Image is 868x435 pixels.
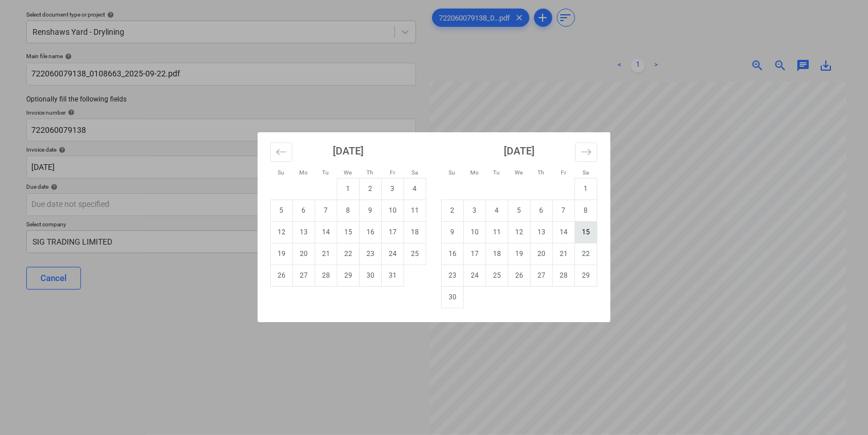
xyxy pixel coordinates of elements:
td: Saturday, November 1, 2025 [575,178,597,200]
td: Thursday, October 30, 2025 [360,265,382,286]
td: Friday, November 7, 2025 [553,200,575,221]
td: Sunday, October 19, 2025 [271,243,293,265]
td: Monday, October 6, 2025 [293,200,315,221]
td: Wednesday, October 22, 2025 [337,243,360,265]
div: Calendar [258,132,610,322]
td: Saturday, October 25, 2025 [404,243,426,265]
td: Thursday, October 16, 2025 [360,221,382,243]
td: Monday, October 20, 2025 [293,243,315,265]
td: Tuesday, October 14, 2025 [315,221,337,243]
td: Thursday, October 9, 2025 [360,200,382,221]
td: Sunday, November 2, 2025 [442,200,464,221]
iframe: Chat Widget [811,380,868,435]
td: Friday, October 24, 2025 [382,243,404,265]
td: Sunday, November 9, 2025 [442,221,464,243]
td: Friday, October 31, 2025 [382,265,404,286]
small: Tu [323,169,329,176]
small: Tu [494,169,500,176]
td: Friday, October 3, 2025 [382,178,404,200]
td: Thursday, November 6, 2025 [531,200,553,221]
td: Friday, October 17, 2025 [382,221,404,243]
small: Th [367,169,374,176]
td: Tuesday, October 21, 2025 [315,243,337,265]
td: Tuesday, November 25, 2025 [486,265,508,286]
small: Sa [411,169,418,176]
td: Friday, October 10, 2025 [382,200,404,221]
td: Tuesday, October 7, 2025 [315,200,337,221]
td: Saturday, November 22, 2025 [575,243,597,265]
td: Wednesday, October 29, 2025 [337,265,360,286]
td: Thursday, November 13, 2025 [531,221,553,243]
td: Tuesday, November 11, 2025 [486,221,508,243]
td: Wednesday, October 1, 2025 [337,178,360,200]
td: Saturday, October 4, 2025 [404,178,426,200]
td: Tuesday, November 4, 2025 [486,200,508,221]
strong: [DATE] [504,145,535,157]
td: Monday, October 27, 2025 [293,265,315,286]
small: Fr [390,169,395,176]
td: Monday, October 13, 2025 [293,221,315,243]
td: Monday, November 24, 2025 [464,265,486,286]
td: Sunday, November 16, 2025 [442,243,464,265]
strong: [DATE] [333,145,364,157]
td: Sunday, October 12, 2025 [271,221,293,243]
td: Thursday, November 20, 2025 [531,243,553,265]
td: Wednesday, November 26, 2025 [508,265,531,286]
td: Monday, November 10, 2025 [464,221,486,243]
td: Saturday, November 8, 2025 [575,200,597,221]
small: We [515,169,523,176]
small: Su [278,169,285,176]
td: Thursday, October 23, 2025 [360,243,382,265]
td: Friday, November 14, 2025 [553,221,575,243]
button: Move backward to switch to the previous month. [270,143,292,162]
td: Friday, November 28, 2025 [553,265,575,286]
small: We [344,169,352,176]
td: Sunday, November 30, 2025 [442,286,464,308]
td: Friday, November 21, 2025 [553,243,575,265]
td: Wednesday, November 5, 2025 [508,200,531,221]
td: Saturday, November 29, 2025 [575,265,597,286]
td: Thursday, October 2, 2025 [360,178,382,200]
small: Mo [470,169,479,176]
td: Wednesday, November 12, 2025 [508,221,531,243]
small: Mo [299,169,308,176]
button: Move forward to switch to the next month. [575,143,597,162]
td: Tuesday, November 18, 2025 [486,243,508,265]
small: Sa [582,169,589,176]
td: Wednesday, November 19, 2025 [508,243,531,265]
td: Thursday, November 27, 2025 [531,265,553,286]
td: Saturday, October 18, 2025 [404,221,426,243]
td: Saturday, November 15, 2025 [575,221,597,243]
td: Wednesday, October 8, 2025 [337,200,360,221]
td: Sunday, October 26, 2025 [271,265,293,286]
td: Monday, November 17, 2025 [464,243,486,265]
td: Monday, November 3, 2025 [464,200,486,221]
td: Tuesday, October 28, 2025 [315,265,337,286]
td: Wednesday, October 15, 2025 [337,221,360,243]
td: Sunday, October 5, 2025 [271,200,293,221]
small: Su [449,169,456,176]
small: Fr [561,169,566,176]
td: Sunday, November 23, 2025 [442,265,464,286]
small: Th [538,169,545,176]
td: Saturday, October 11, 2025 [404,200,426,221]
